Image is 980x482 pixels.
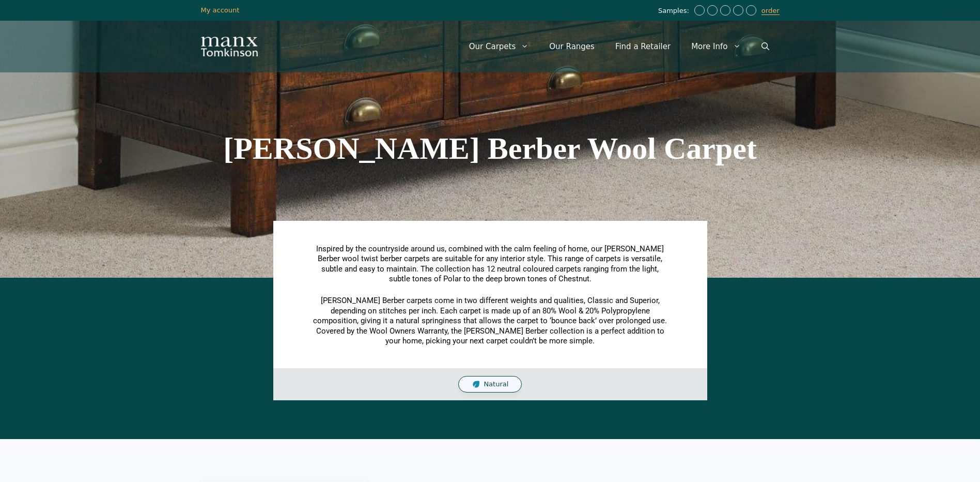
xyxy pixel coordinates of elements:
p: [PERSON_NAME] Berber carpets come in two different weights and qualities, Classic and Superior, d... [312,296,668,347]
img: Manx Tomkinson [201,37,258,56]
a: Our Carpets [459,31,539,62]
a: More Info [681,31,751,62]
a: My account [201,6,240,14]
span: Samples: [658,7,692,16]
nav: Primary [459,31,780,62]
a: Open Search Bar [751,31,780,62]
h1: [PERSON_NAME] Berber Wool Carpet [201,133,780,164]
span: Natural [484,380,508,389]
a: Find a Retailer [605,31,681,62]
span: Inspired by the countryside around us, combined with the calm feeling of home, our [PERSON_NAME] ... [316,244,664,284]
a: Our Ranges [539,31,605,62]
a: order [761,7,780,15]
